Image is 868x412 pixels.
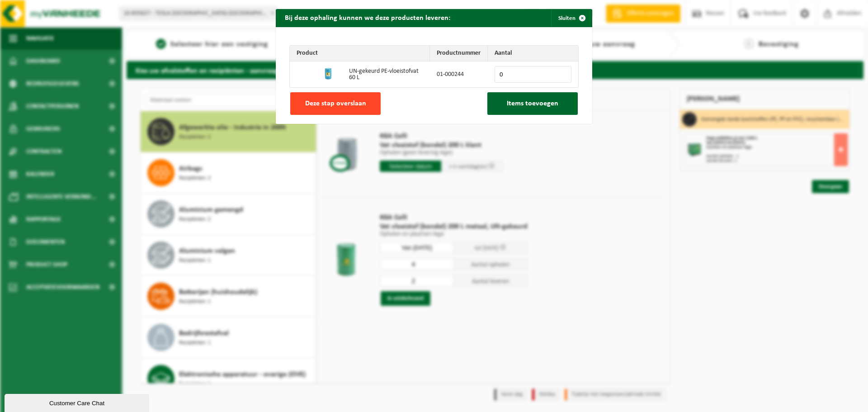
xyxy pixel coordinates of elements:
[507,100,558,107] span: Items toevoegen
[321,66,335,81] img: 01-000244
[551,9,591,27] button: Sluiten
[290,92,381,115] button: Deze stap overslaan
[290,46,430,62] th: Product
[488,46,578,62] th: Aantal
[430,62,488,87] td: 01-000244
[276,9,459,26] h2: Bij deze ophaling kunnen we deze producten leveren:
[5,392,151,412] iframe: chat widget
[430,46,488,62] th: Productnummer
[342,62,430,87] td: UN-gekeurd PE-vloeistofvat 60 L
[487,92,578,115] button: Items toevoegen
[305,100,366,107] span: Deze stap overslaan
